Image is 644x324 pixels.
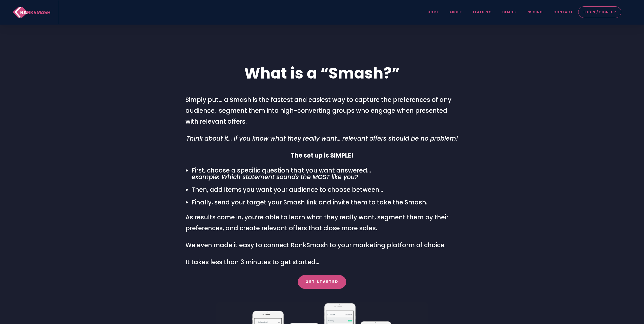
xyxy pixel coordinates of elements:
[470,1,494,24] a: features
[298,275,346,289] a: Get Started
[192,173,358,181] em: example: Which statement sounds the MOST like you?
[425,1,441,24] a: home
[185,96,451,126] span: Simply put… a Smash is the fastest and easiest way to capture the preferences of any audience, se...
[244,63,400,84] span: What is a “Smash?”
[192,166,371,175] span: First, choose a specific question that you want answered…
[185,241,446,249] span: We even made it easy to connect RankSmash to your marketing platform of choice.
[185,213,448,232] span: As results come in, you’re able to learn what they really want, segment them by their preferences...
[524,1,545,24] a: pricing
[551,1,575,24] a: contact
[186,134,458,143] em: Think about it… if you know what they really want… relevant offers should be no problem!
[192,186,459,193] li: Then, add items you want your audience to choose between…
[581,9,618,15] a: LOGIN / SIGN-UP
[291,151,354,160] strong: The set up is SIMPLE!
[500,1,518,24] a: demos
[447,1,465,24] a: about
[185,258,319,266] span: It takes less than 3 minutes to get started…
[192,199,459,206] li: Finally, send your target your Smash link and invite them to take the Smash.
